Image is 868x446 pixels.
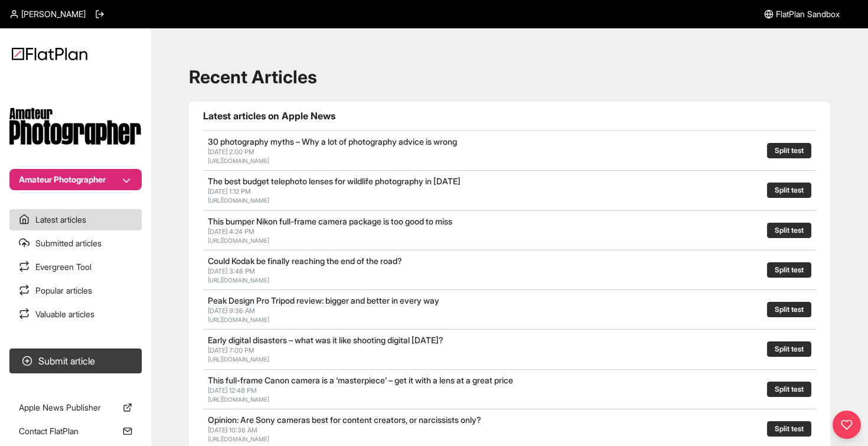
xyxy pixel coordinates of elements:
a: [PERSON_NAME] [9,8,86,20]
a: Valuable articles [9,304,142,325]
img: Logo [12,47,87,60]
a: 30 photography myths – Why a lot of photography advice is wrong [208,136,457,147]
img: Publication Logo [9,108,142,145]
a: Contact FlatPlan [9,421,142,442]
button: Split test [767,421,811,437]
a: Apple News Publisher [9,397,142,418]
button: Split test [767,262,811,278]
a: [URL][DOMAIN_NAME] [208,276,269,284]
a: [URL][DOMAIN_NAME] [208,197,269,204]
span: [DATE] 1:12 PM [208,187,251,196]
a: [URL][DOMAIN_NAME] [208,435,269,442]
button: Split test [767,223,811,238]
a: Could Kodak be finally reaching the end of the road? [208,256,402,266]
button: Split test [767,143,811,158]
a: Submitted articles [9,233,142,254]
button: Split test [767,341,811,357]
button: Split test [767,302,811,317]
a: [URL][DOMAIN_NAME] [208,356,269,363]
a: The best budget telephoto lenses for wildlife photography in [DATE] [208,176,461,186]
a: Popular articles [9,280,142,301]
a: Early digital disasters – what was it like shooting digital [DATE]? [208,335,443,345]
a: [URL][DOMAIN_NAME] [208,237,269,244]
span: [PERSON_NAME] [21,8,86,20]
button: Submit article [9,349,142,373]
a: [URL][DOMAIN_NAME] [208,157,269,164]
span: [DATE] 2:00 PM [208,148,254,156]
button: Split test [767,183,811,198]
button: Amateur Photographer [9,169,142,190]
a: This full-frame Canon camera is a ‘masterpiece’ – get it with a lens at a great price [208,375,513,385]
span: [DATE] 3:48 PM [208,267,255,275]
span: [DATE] 9:36 AM [208,307,255,315]
a: [URL][DOMAIN_NAME] [208,316,269,323]
h1: Recent Articles [189,66,830,87]
span: [DATE] 7:00 PM [208,346,254,354]
span: [DATE] 10:36 AM [208,426,257,434]
a: Evergreen Tool [9,256,142,278]
span: [DATE] 12:48 PM [208,386,257,395]
h1: Latest articles on Apple News [203,109,816,123]
a: [URL][DOMAIN_NAME] [208,396,269,403]
a: Opinion: Are Sony cameras best for content creators, or narcissists only? [208,415,481,425]
a: This bumper Nikon full-frame camera package is too good to miss [208,216,452,226]
span: [DATE] 4:24 PM [208,227,254,236]
a: Peak Design Pro Tripod review: bigger and better in every way [208,295,439,305]
span: FlatPlan Sandbox [776,8,840,20]
button: Split test [767,382,811,397]
a: Latest articles [9,209,142,230]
